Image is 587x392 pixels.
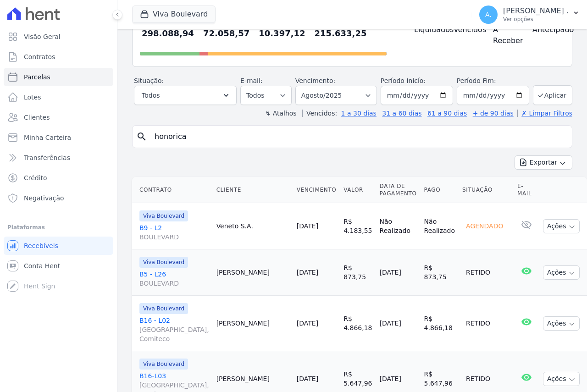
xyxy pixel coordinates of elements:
button: Ações [543,316,580,331]
a: Parcelas [4,68,113,86]
td: R$ 4.183,55 [340,203,376,249]
span: Conta Hent [24,261,60,271]
td: R$ 4.866,18 [421,296,459,351]
button: Viva Boulevard [132,6,216,23]
label: Situação: [134,77,164,84]
a: 1 a 30 dias [341,110,377,117]
button: Ações [543,372,580,386]
a: B9 - L2BOULEVARD [139,223,209,242]
td: [PERSON_NAME] [213,296,293,351]
span: BOULEVARD [139,279,209,288]
h4: A Receber [493,24,518,46]
button: Aplicar [533,85,572,105]
span: Crédito [24,173,47,182]
th: Contrato [132,177,213,203]
label: Vencidos: [302,110,337,117]
div: Retido [462,266,494,279]
th: Data de Pagamento [376,177,421,203]
a: B16 - L02[GEOGRAPHIC_DATA], Comiteco [139,316,209,343]
i: search [136,131,147,142]
div: Retido [462,317,494,330]
label: Período Fim: [457,76,529,86]
span: Contratos [24,52,55,61]
a: Crédito [4,169,113,187]
th: Valor [340,177,376,203]
a: [DATE] [297,269,318,276]
td: R$ 873,75 [340,249,376,296]
button: Todos [134,86,237,105]
a: Transferências [4,149,113,167]
label: Período Inicío: [381,77,426,84]
span: BOULEVARD [139,232,209,242]
span: Recebíveis [24,241,58,250]
th: Pago [421,177,459,203]
span: Parcelas [24,72,50,82]
a: [DATE] [297,320,318,327]
a: + de 90 dias [473,110,514,117]
span: Minha Carteira [24,133,71,142]
th: Cliente [213,177,293,203]
span: A. [485,11,492,18]
h4: Vencidos [454,24,478,35]
button: Exportar [515,155,572,170]
span: Negativação [24,193,64,203]
a: Visão Geral [4,28,113,46]
td: Não Realizado [376,203,421,249]
a: ✗ Limpar Filtros [517,110,572,117]
td: R$ 4.866,18 [340,296,376,351]
span: Viva Boulevard [139,359,188,370]
span: Visão Geral [24,32,61,41]
a: Lotes [4,88,113,106]
td: Não Realizado [421,203,459,249]
a: Minha Carteira [4,128,113,147]
th: Vencimento [293,177,340,203]
a: Recebíveis [4,237,113,255]
button: A. [PERSON_NAME] . Ver opções [472,2,587,28]
a: Negativação [4,189,113,207]
span: Viva Boulevard [139,303,188,314]
input: Buscar por nome do lote ou do cliente [149,127,568,146]
td: [DATE] [376,296,421,351]
button: Ações [543,265,580,280]
label: ↯ Atalhos [265,110,296,117]
div: Retido [462,372,494,385]
td: [DATE] [376,249,421,296]
div: Plataformas [7,222,110,233]
h4: Liquidados [414,24,439,35]
td: Veneto S.A. [213,203,293,249]
a: Conta Hent [4,257,113,275]
a: 61 a 90 dias [427,110,467,117]
span: Clientes [24,113,50,122]
label: E-mail: [240,77,263,84]
a: [DATE] [297,375,318,382]
span: [GEOGRAPHIC_DATA], Comiteco [139,325,209,343]
span: Todos [142,90,160,101]
a: [DATE] [297,222,318,230]
th: Situação [459,177,514,203]
a: Contratos [4,48,113,66]
a: B5 - L26BOULEVARD [139,270,209,288]
button: Ações [543,219,580,233]
td: [PERSON_NAME] [213,249,293,296]
a: 31 a 60 dias [382,110,421,117]
div: Agendado [462,220,507,232]
td: R$ 873,75 [421,249,459,296]
h4: Antecipado [532,24,557,35]
label: Vencimento: [295,77,335,84]
a: Clientes [4,108,113,127]
th: E-mail [514,177,539,203]
p: [PERSON_NAME] . [503,6,569,16]
span: Viva Boulevard [139,257,188,268]
span: Viva Boulevard [139,210,188,221]
span: Lotes [24,93,41,102]
p: Ver opções [503,16,569,23]
span: Transferências [24,153,70,162]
